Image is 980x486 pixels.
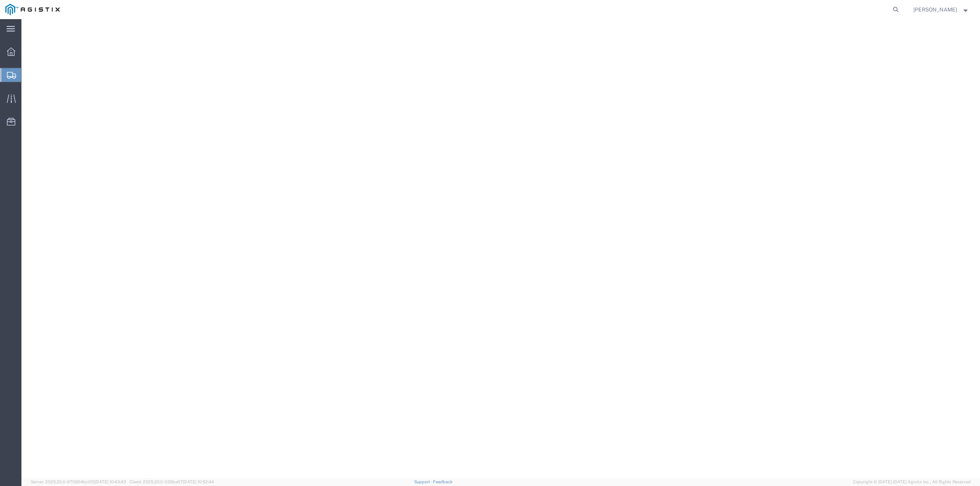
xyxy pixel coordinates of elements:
span: Copyright © [DATE]-[DATE] Agistix Inc., All Rights Reserved [853,479,971,485]
span: [DATE] 10:43:43 [95,479,126,484]
a: Support [414,479,433,484]
span: [DATE] 10:52:44 [183,479,214,484]
span: Server: 2025.20.0-970904bc0f3 [31,479,126,484]
img: logo [5,4,60,15]
span: Lisa Phan [913,5,957,14]
iframe: FS Legacy Container [21,19,980,478]
button: [PERSON_NAME] [913,5,970,14]
span: Client: 2025.20.0-035ba07 [129,479,214,484]
a: Feedback [433,479,452,484]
